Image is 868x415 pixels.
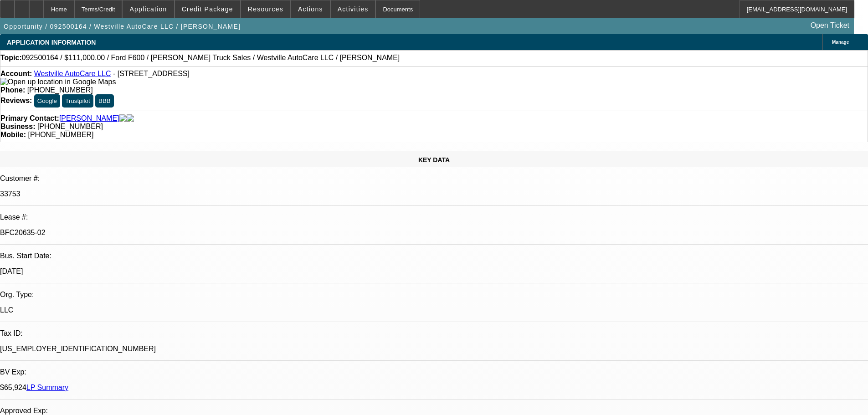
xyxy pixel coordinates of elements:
[123,0,174,18] button: Application
[418,156,450,164] span: KEY DATA
[0,131,26,138] strong: Mobile:
[4,23,241,30] span: Opportunity / 092500164 / Westville AutoCare LLC / [PERSON_NAME]
[129,5,167,13] span: Application
[0,54,22,62] strong: Topic:
[0,78,116,86] a: View Google Maps
[182,5,233,13] span: Credit Package
[28,131,93,138] span: [PHONE_NUMBER]
[59,114,119,123] a: [PERSON_NAME]
[175,0,240,18] button: Credit Package
[62,94,93,108] button: Trustpilot
[338,5,369,13] span: Activities
[27,86,93,94] span: [PHONE_NUMBER]
[7,39,96,46] span: APPLICATION INFORMATION
[0,97,32,104] strong: Reviews:
[95,94,114,108] button: BBB
[807,18,853,33] a: Open Ticket
[832,40,849,45] span: Manage
[248,5,283,13] span: Resources
[127,114,134,123] img: linkedin-icon.png
[113,70,190,77] span: - [STREET_ADDRESS]
[26,384,68,391] a: LP Summary
[0,70,32,77] strong: Account:
[298,5,323,13] span: Actions
[0,123,35,130] strong: Business:
[331,0,375,18] button: Activities
[241,0,290,18] button: Resources
[291,0,330,18] button: Actions
[37,123,103,130] span: [PHONE_NUMBER]
[119,114,127,123] img: facebook-icon.png
[22,54,400,62] span: 092500164 / $111,000.00 / Ford F600 / [PERSON_NAME] Truck Sales / Westville AutoCare LLC / [PERSO...
[0,114,59,123] strong: Primary Contact:
[34,70,111,77] a: Westville AutoCare LLC
[34,94,60,108] button: Google
[0,78,116,86] img: Open up location in Google Maps
[0,86,25,94] strong: Phone:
